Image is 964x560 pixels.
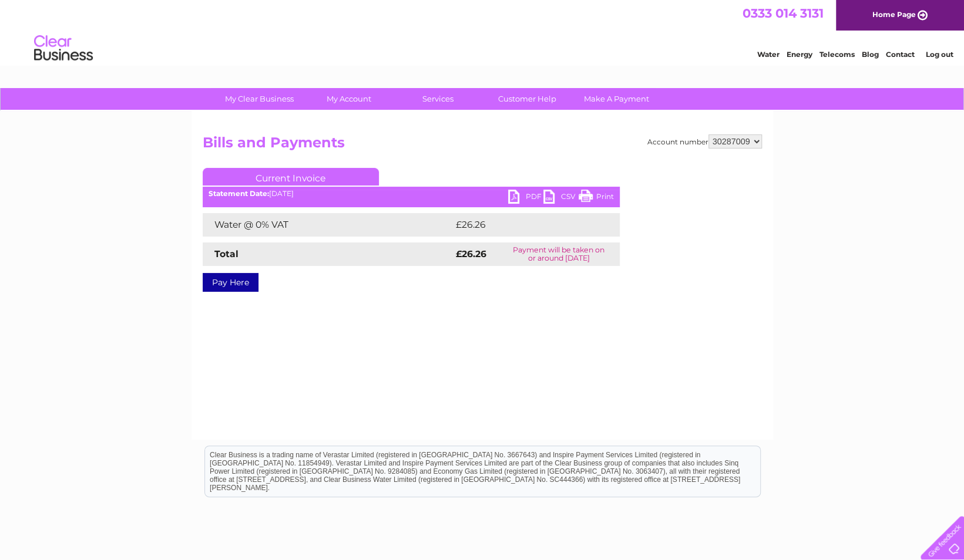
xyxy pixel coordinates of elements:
[203,134,762,157] h2: Bills and Payments
[33,31,93,66] img: logo.png
[211,88,308,110] a: My Clear Business
[819,50,855,59] a: Telecoms
[453,213,596,237] td: £26.26
[203,213,453,237] td: Water @ 0% VAT
[743,6,824,21] a: 0333 014 3131
[498,242,620,266] td: Payment will be taken on or around [DATE]
[205,6,760,57] div: Clear Business is a trading name of Verastar Limited (registered in [GEOGRAPHIC_DATA] No. 3667643...
[647,134,762,149] div: Account number
[214,248,239,259] strong: Total
[203,190,620,198] div: [DATE]
[862,50,879,59] a: Blog
[757,50,780,59] a: Water
[886,50,915,59] a: Contact
[568,88,665,110] a: Make A Payment
[389,88,486,110] a: Services
[925,50,953,59] a: Log out
[479,88,576,110] a: Customer Help
[787,50,812,59] a: Energy
[456,248,486,259] strong: £26.26
[203,168,379,185] a: Current Invoice
[300,88,397,110] a: My Account
[543,190,579,207] a: CSV
[579,190,614,207] a: Print
[203,273,258,292] a: Pay Here
[508,190,543,207] a: PDF
[209,189,269,198] b: Statement Date:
